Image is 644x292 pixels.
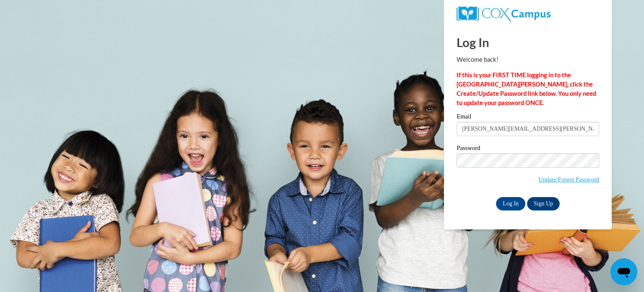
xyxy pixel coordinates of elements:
[610,258,637,285] iframe: Button to launch messaging window
[457,145,599,153] label: Password
[457,113,599,122] label: Email
[538,176,599,183] a: Update/Forgot Password
[457,34,599,51] h1: Log In
[457,71,596,106] strong: If this is your FIRST TIME logging in to the [GEOGRAPHIC_DATA][PERSON_NAME], click the Create/Upd...
[457,55,599,64] p: Welcome back!
[457,6,551,21] img: COX Campus
[457,6,599,21] a: COX Campus
[496,197,525,210] input: Log In
[527,197,560,210] a: Sign Up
